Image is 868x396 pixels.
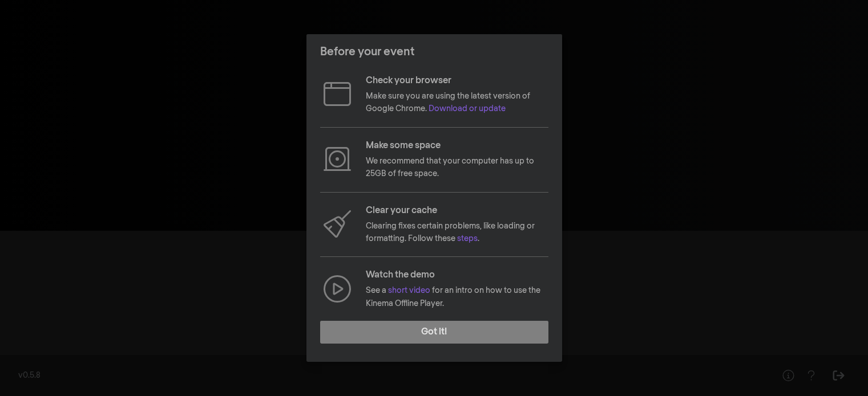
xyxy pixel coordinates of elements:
a: Download or update [429,105,506,113]
header: Before your event [306,34,562,70]
p: Clearing fixes certain problems, like loading or formatting. Follow these . [366,220,548,246]
p: We recommend that your computer has up to 25GB of free space. [366,155,548,181]
p: Make sure you are using the latest version of Google Chrome. [366,90,548,116]
p: Clear your cache [366,204,548,218]
p: Make some space [366,139,548,153]
p: See a for an intro on how to use the Kinema Offline Player. [366,284,548,310]
a: steps [457,235,478,243]
p: Watch the demo [366,268,548,282]
a: short video [388,287,430,295]
button: Got it! [320,321,548,344]
p: Check your browser [366,74,548,88]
